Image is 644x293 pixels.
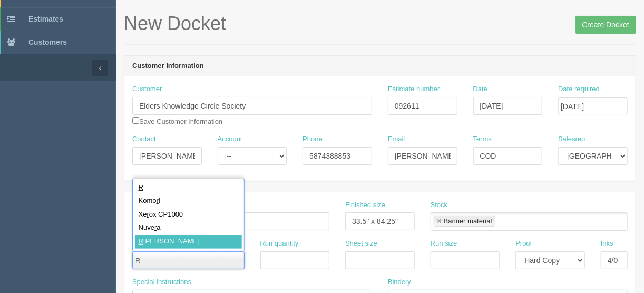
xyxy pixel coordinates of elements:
[135,208,242,222] div: Xe ox CP1000
[147,210,149,218] span: r
[139,183,143,191] span: R
[135,221,242,235] div: Nuve a
[135,235,242,249] div: [PERSON_NAME]
[139,237,143,245] span: R
[157,197,159,204] span: r
[135,194,242,208] div: Komo i
[154,223,157,231] span: r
